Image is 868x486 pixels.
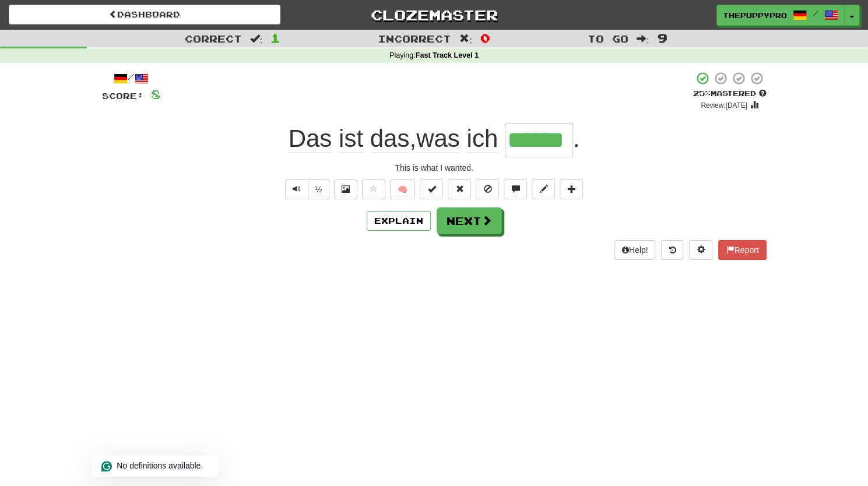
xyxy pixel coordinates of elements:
span: was [416,125,460,153]
div: Text-to-speech controls [283,179,330,199]
span: 0 [480,31,490,45]
small: Review: [DATE] [701,101,747,110]
button: Add to collection (alt+a) [560,179,583,199]
span: das [370,125,410,153]
div: Mastered [693,89,767,99]
button: Show image (alt+x) [334,179,357,199]
button: Discuss sentence (alt+u) [504,179,527,199]
button: Next [437,207,502,234]
button: Favorite sentence (alt+f) [362,179,385,199]
span: Incorrect [378,33,451,44]
span: 1 [270,31,280,45]
button: Reset to 0% Mastered (alt+r) [448,179,471,199]
span: ich [466,125,498,153]
a: Dashboard [9,5,280,24]
span: Das [289,125,332,153]
a: ThePuppyPro / [716,5,845,26]
button: Round history (alt+y) [661,240,683,260]
span: Score: [102,91,144,101]
span: 9 [657,31,667,45]
span: . [573,125,580,152]
button: ½ [308,179,330,199]
div: This is what I wanted. [102,162,767,174]
a: Clozemaster [298,5,570,25]
span: Correct [185,33,242,44]
span: , [289,125,505,153]
button: Explain [367,211,431,231]
button: Ignore sentence (alt+i) [476,179,499,199]
strong: Fast Track Level 1 [416,51,479,59]
span: To go [588,33,628,44]
span: 8 [151,87,161,101]
span: ThePuppyPro [723,10,787,20]
span: ist [339,125,363,153]
span: : [250,34,263,44]
button: Report [718,240,766,260]
button: 🧠 [390,179,415,199]
div: / [102,71,161,86]
span: / [813,9,818,17]
button: Play sentence audio (ctl+space) [285,179,308,199]
span: : [459,34,472,44]
span: : [637,34,649,44]
span: 25 % [693,89,711,98]
button: Edit sentence (alt+d) [532,179,555,199]
button: Set this sentence to 100% Mastered (alt+m) [420,179,443,199]
button: Help! [614,240,656,260]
